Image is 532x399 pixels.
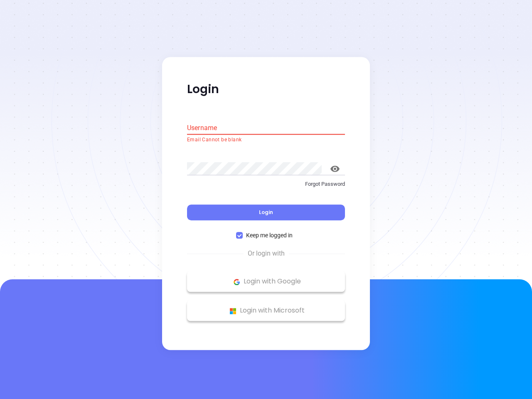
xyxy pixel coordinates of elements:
a: Forgot Password [187,180,345,195]
p: Email Cannot be blank [187,136,345,144]
img: Microsoft Logo [228,306,238,316]
p: Login with Microsoft [191,305,341,317]
span: Login [259,209,273,216]
p: Login [187,82,345,97]
span: Or login with [244,249,289,259]
img: Google Logo [232,277,242,287]
button: Microsoft Logo Login with Microsoft [187,300,345,321]
p: Login with Google [191,276,341,288]
button: Login [187,205,345,221]
button: Google Logo Login with Google [187,271,345,292]
p: Forgot Password [187,180,345,188]
button: toggle password visibility [325,159,345,179]
span: Keep me logged in [243,231,296,240]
